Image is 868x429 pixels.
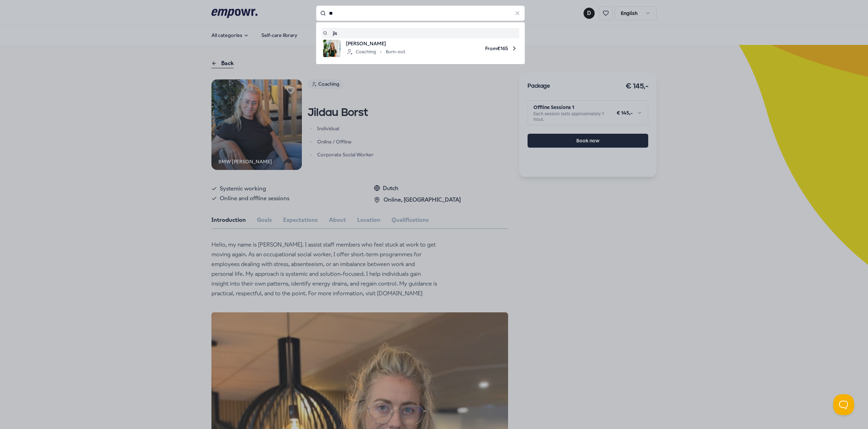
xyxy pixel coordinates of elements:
iframe: Help Scout Beacon - Open [833,394,854,415]
img: product image [323,40,340,57]
input: Search for products, categories or subcategories [316,6,525,21]
span: [PERSON_NAME] [346,40,405,47]
span: From € 165 [411,40,518,57]
div: Coaching Burn-out [346,48,405,56]
a: product image[PERSON_NAME]CoachingBurn-outFrom€165 [323,40,518,57]
a: jis [323,29,518,37]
